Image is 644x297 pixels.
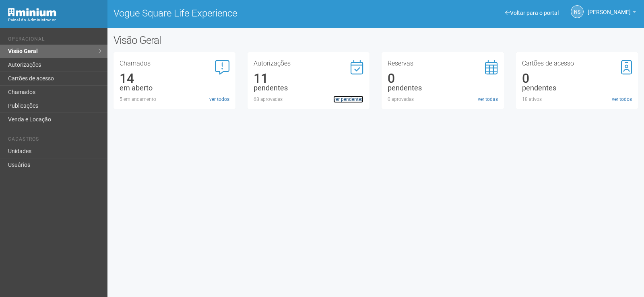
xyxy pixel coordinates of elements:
[254,84,363,92] div: pendentes
[120,75,229,82] div: 14
[8,16,101,24] div: Painel do Administrador
[388,96,497,103] div: 0 aprovadas
[8,36,101,45] li: Operacional
[522,96,632,103] div: 18 ativos
[8,8,56,16] img: Minium
[254,60,363,67] h3: Autorizações
[254,75,363,82] div: 11
[522,84,632,92] div: pendentes
[114,8,370,18] h1: Vogue Square Life Experience
[478,96,498,103] a: ver todas
[388,75,497,82] div: 0
[333,96,363,103] a: ver pendentes
[254,96,363,103] div: 68 aprovadas
[120,96,229,103] div: 5 em andamento
[612,96,632,103] a: ver todos
[571,5,584,18] a: NS
[388,84,497,92] div: pendentes
[522,75,632,82] div: 0
[522,60,632,67] h3: Cartões de acesso
[8,136,101,145] li: Cadastros
[120,60,229,67] h3: Chamados
[114,34,325,46] h2: Visão Geral
[120,84,229,92] div: em aberto
[588,10,636,16] a: [PERSON_NAME]
[588,1,631,15] span: Nicolle Silva
[505,10,559,16] a: Voltar para o portal
[209,96,229,103] a: ver todos
[388,60,497,67] h3: Reservas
